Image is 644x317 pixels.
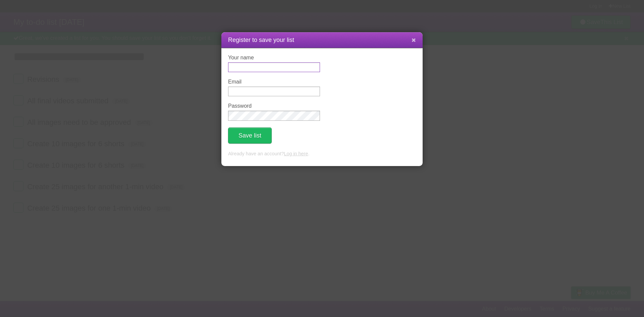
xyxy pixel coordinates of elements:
label: Email [228,79,320,85]
label: Your name [228,55,320,61]
a: Log in here [284,151,308,156]
p: Already have an account? . [228,150,416,158]
h1: Register to save your list [228,36,416,45]
button: Save list [228,127,272,144]
label: Password [228,103,320,109]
